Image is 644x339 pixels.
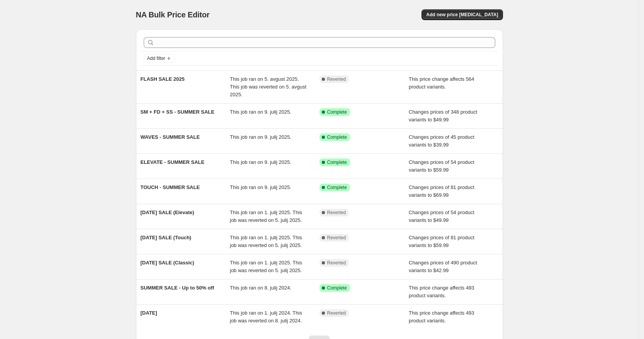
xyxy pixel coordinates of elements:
[327,210,346,216] span: Reverted
[230,285,291,291] span: This job ran on 8. julij 2024.
[409,310,474,324] span: This price change affects 493 product variants.
[409,184,474,198] span: Changes prices of 81 product variants to $69.99
[327,76,346,82] span: Reverted
[327,235,346,241] span: Reverted
[327,134,347,140] span: Complete
[136,10,210,19] span: NA Bulk Price Editor
[409,109,477,123] span: Changes prices of 348 product variants to $49.99
[141,310,157,316] span: [DATE]
[147,55,165,61] span: Add filter
[141,184,200,190] span: TOUCH - SUMMER SALE
[230,184,291,190] span: This job ran on 9. julij 2025.
[409,260,477,273] span: Changes prices of 490 product variants to $42.99
[230,235,302,248] span: This job ran on 1. julij 2025. This job was reverted on 5. julij 2025.
[327,184,347,191] span: Complete
[144,54,175,63] button: Add filter
[141,134,200,140] span: WAVES - SUMMER SALE
[230,109,291,115] span: This job ran on 9. julij 2025.
[141,260,194,266] span: [DATE] SALE (Classic)
[230,260,302,273] span: This job ran on 1. julij 2025. This job was reverted on 5. julij 2025.
[230,159,291,165] span: This job ran on 9. julij 2025.
[141,159,205,165] span: ELEVATE - SUMMER SALE
[230,210,302,223] span: This job ran on 1. julij 2025. This job was reverted on 5. julij 2025.
[409,210,474,223] span: Changes prices of 54 product variants to $49.99
[230,134,291,140] span: This job ran on 9. julij 2025.
[409,235,474,248] span: Changes prices of 81 product variants to $59.99
[141,76,185,82] span: FLASH SALE 2025
[409,76,474,90] span: This price change affects 564 product variants.
[409,159,474,173] span: Changes prices of 54 product variants to $59.99
[409,134,474,148] span: Changes prices of 45 product variants to $39.99
[421,9,503,20] button: Add new price [MEDICAL_DATA]
[327,260,346,266] span: Reverted
[141,285,214,291] span: SUMMER SALE - Up to 50% off
[327,109,347,115] span: Complete
[409,285,474,298] span: This price change affects 493 product variants.
[426,12,498,18] span: Add new price [MEDICAL_DATA]
[141,109,214,115] span: SM + FD + SS - SUMMER SALE
[230,310,302,324] span: This job ran on 1. julij 2024. This job was reverted on 8. julij 2024.
[141,235,192,240] span: [DATE] SALE (Touch)
[327,285,347,291] span: Complete
[327,310,346,316] span: Reverted
[141,210,194,215] span: [DATE] SALE (Elevate)
[327,159,347,165] span: Complete
[230,76,306,97] span: This job ran on 5. avgust 2025. This job was reverted on 5. avgust 2025.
